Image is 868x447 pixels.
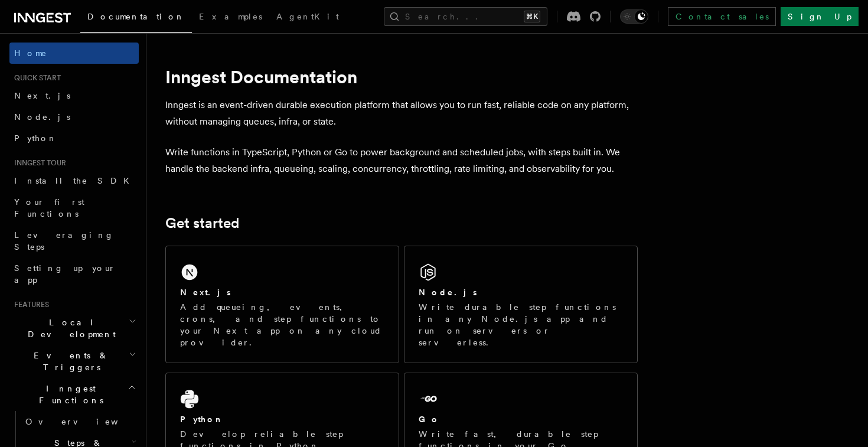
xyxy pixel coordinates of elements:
[180,413,224,425] h2: Python
[14,91,70,100] span: Next.js
[9,312,139,345] button: Local Development
[180,301,384,348] p: Add queueing, events, crons, and step functions to your Next app on any cloud provider.
[9,350,129,373] span: Events & Triggers
[14,197,84,218] span: Your first Functions
[165,246,399,363] a: Next.jsAdd queueing, events, crons, and step functions to your Next app on any cloud provider.
[21,411,139,432] a: Overview
[9,300,49,309] span: Features
[276,12,339,21] span: AgentKit
[9,257,139,291] a: Setting up your app
[9,224,139,257] a: Leveraging Steps
[419,301,623,348] p: Write durable step functions in any Node.js app and run on servers or serverless.
[9,43,139,64] a: Home
[384,7,547,26] button: Search...⌘K
[781,7,859,26] a: Sign Up
[9,383,128,406] span: Inngest Functions
[9,73,61,83] span: Quick start
[14,176,136,185] span: Install the SDK
[87,12,185,21] span: Documentation
[620,9,648,24] button: Toggle dark mode
[404,246,638,363] a: Node.jsWrite durable step functions in any Node.js app and run on servers or serverless.
[419,286,477,298] h2: Node.js
[9,85,139,106] a: Next.js
[9,158,66,168] span: Inngest tour
[14,112,70,122] span: Node.js
[192,4,269,32] a: Examples
[668,7,776,26] a: Contact sales
[9,317,129,340] span: Local Development
[524,11,540,22] kbd: ⌘K
[165,66,638,87] h1: Inngest Documentation
[14,47,47,59] span: Home
[25,417,147,426] span: Overview
[9,106,139,128] a: Node.js
[419,413,440,425] h2: Go
[180,286,231,298] h2: Next.js
[165,97,638,130] p: Inngest is an event-driven durable execution platform that allows you to run fast, reliable code ...
[80,4,192,33] a: Documentation
[9,128,139,149] a: Python
[269,4,346,32] a: AgentKit
[14,133,57,143] span: Python
[9,378,139,411] button: Inngest Functions
[9,345,139,378] button: Events & Triggers
[9,170,139,191] a: Install the SDK
[199,12,262,21] span: Examples
[14,230,114,252] span: Leveraging Steps
[9,191,139,224] a: Your first Functions
[165,144,638,177] p: Write functions in TypeScript, Python or Go to power background and scheduled jobs, with steps bu...
[165,215,239,231] a: Get started
[14,263,116,285] span: Setting up your app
